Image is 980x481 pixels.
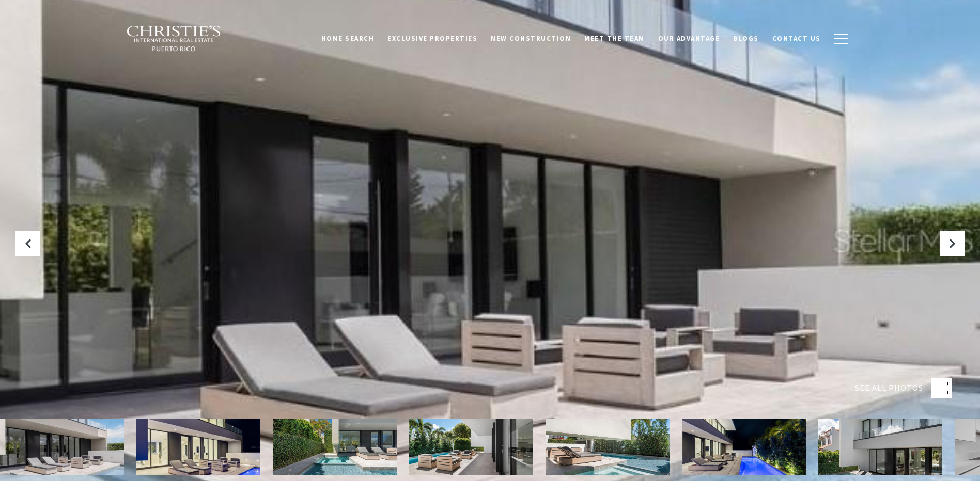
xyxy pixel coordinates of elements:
[578,28,651,48] a: Meet the Team
[818,419,942,475] img: 12 SANTA ANA
[484,28,578,48] a: New Construction
[491,34,571,42] span: New Construction
[381,28,484,48] a: Exclusive Properties
[273,419,397,475] img: 12 SANTA ANA
[136,419,260,475] img: 12 SANTA ANA
[726,28,766,48] a: Blogs
[682,419,806,475] img: 12 SANTA ANA
[409,419,533,475] img: 12 SANTA ANA
[126,25,222,52] img: Christie's International Real Estate black text logo
[651,28,727,48] a: Our Advantage
[855,381,923,395] span: SEE ALL PHOTOS
[733,34,759,42] span: Blogs
[387,34,477,42] span: Exclusive Properties
[772,34,821,42] span: Contact Us
[546,419,670,475] img: 12 SANTA ANA
[658,34,720,42] span: Our Advantage
[315,28,381,48] a: Home Search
